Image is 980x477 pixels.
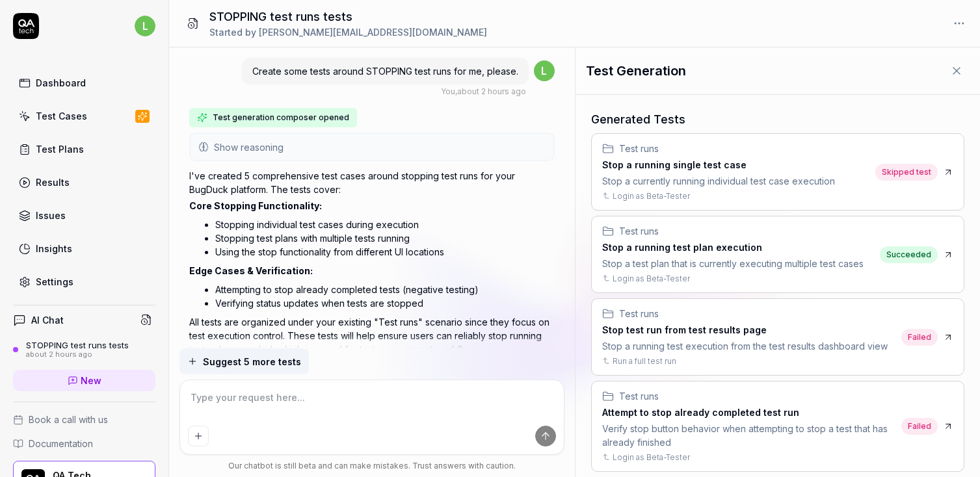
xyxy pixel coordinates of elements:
[215,296,555,310] li: Verifying status updates when tests are stopped
[215,283,555,296] li: Attempting to stop already completed tests (negative testing)
[252,66,518,77] span: Create some tests around STOPPING test runs for me, please.
[203,355,301,368] span: Suggest 5 more tests
[602,158,835,172] h3: Stop a running single test case
[619,307,659,320] span: Test runs
[586,61,686,81] h1: Test Generation
[179,460,564,472] div: Our chatbot is still beta and can make mistakes. Trust answers with caution.
[26,350,129,359] div: about 2 hours ago
[215,218,555,231] li: Stopping individual test cases during execution
[13,203,155,228] a: Issues
[188,426,209,446] button: Add attachment
[189,169,555,196] p: I've created 5 comprehensive test cases around stopping test runs for your BugDuck platform. The ...
[441,86,526,97] div: , about 2 hours ago
[189,200,322,211] strong: Core Stopping Functionality:
[901,329,938,346] span: Failed
[13,103,155,129] a: Test Cases
[613,355,676,367] a: Run a full test run
[135,16,155,36] span: l
[13,413,155,426] a: Book a call with us
[189,265,313,276] strong: Edge Cases & Verification:
[215,231,555,245] li: Stopping test plans with multiple tests running
[613,452,690,463] a: Login as Beta-Tester
[31,313,64,327] h4: AI Chat
[36,175,70,189] div: Results
[213,112,349,123] span: Test generation composer opened
[13,340,155,359] a: STOPPING test runs testsabout 2 hours ago
[189,108,357,127] button: Test generation composer opened
[36,109,87,123] div: Test Cases
[602,406,897,419] h3: Attempt to stop already completed test run
[29,437,93,450] span: Documentation
[209,25,487,39] div: Started by
[13,236,155,261] a: Insights
[189,315,555,356] p: All tests are organized under your existing "Test runs" scenario since they focus on test executi...
[602,174,835,188] div: Stop a currently running individual test case execution
[591,133,965,211] a: Test runsStop a running single test caseStop a currently running individual test case executionLo...
[215,245,555,259] li: Using the stop functionality from different UI locations
[135,13,155,39] button: l
[36,76,86,90] div: Dashboard
[875,164,938,181] span: Skipped test
[13,170,155,195] a: Results
[36,275,73,289] div: Settings
[591,216,965,293] a: Test runsStop a running test plan executionStop a test plan that is currently executing multiple ...
[36,142,84,156] div: Test Plans
[880,246,938,263] span: Succeeded
[619,224,659,238] span: Test runs
[619,142,659,155] span: Test runs
[13,437,155,450] a: Documentation
[13,70,155,96] a: Dashboard
[441,86,455,96] span: You
[29,413,108,426] span: Book a call with us
[602,323,888,337] h3: Stop test run from test results page
[591,110,965,128] h3: Generated Tests
[901,418,938,435] span: Failed
[602,257,864,270] div: Stop a test plan that is currently executing multiple test cases
[613,190,690,202] a: Login as Beta-Tester
[602,422,897,449] div: Verify stop button behavior when attempting to stop a test that has already finished
[259,27,487,38] span: [PERSON_NAME][EMAIL_ADDRESS][DOMAIN_NAME]
[602,240,864,254] h3: Stop a running test plan execution
[591,381,965,472] a: Test runsAttempt to stop already completed test runVerify stop button behavior when attempting to...
[36,242,72,255] div: Insights
[13,136,155,162] a: Test Plans
[613,273,690,285] a: Login as Beta-Tester
[591,298,965,376] a: Test runsStop test run from test results pageStop a running test execution from the test results ...
[534,60,555,81] span: l
[209,8,487,25] h1: STOPPING test runs tests
[602,339,888,353] div: Stop a running test execution from the test results dashboard view
[81,374,101,387] span: New
[191,134,553,160] button: Show reasoning
[214,140,284,154] span: Show reasoning
[13,269,155,294] a: Settings
[26,340,129,350] div: STOPPING test runs tests
[619,389,659,403] span: Test runs
[179,348,309,374] button: Suggest 5 more tests
[36,209,66,222] div: Issues
[13,370,155,391] a: New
